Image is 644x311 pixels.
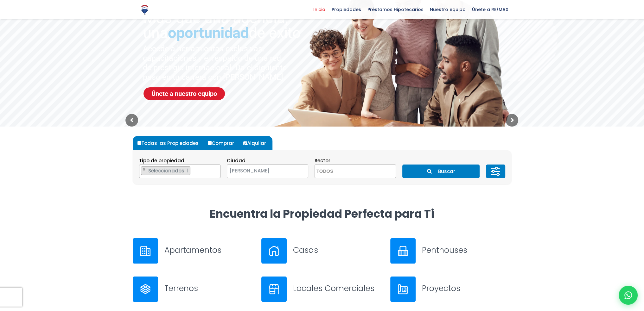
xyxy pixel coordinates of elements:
[402,165,480,178] button: Buscar
[364,5,427,14] span: Préstamos Hipotecarios
[261,277,383,302] a: Locales Comerciales
[206,136,240,150] label: Comprar
[315,157,330,164] span: Sector
[261,238,383,264] a: Casas
[210,206,434,221] strong: Encuentra la Propiedad Perfecta para Ti
[141,167,147,172] button: Remove item
[208,141,212,145] input: Comprar
[139,165,143,178] textarea: Search
[227,165,308,178] span: CRISTÓBAL
[242,136,272,150] label: Alquilar
[298,169,302,174] span: ×
[164,283,254,294] h3: Terrenos
[137,141,141,145] input: Todas las Propiedades
[214,167,217,172] span: ×
[139,4,150,15] img: Logo de REMAX
[292,166,302,177] button: Remove all items
[148,167,190,174] span: Seleccionados: 1
[293,245,383,256] h3: Casas
[390,277,512,302] a: Proyectos
[390,238,512,264] a: Penthouses
[141,166,190,175] li: TERRENO
[422,283,512,294] h3: Proyectos
[328,5,364,14] span: Propiedades
[168,24,249,41] span: oportunidad
[427,5,469,14] span: Nuestro equipo
[143,44,288,82] sr7-txt: Accede a herramientas exclusivas, capacitaciones y el respaldo de una red de prestigio internacio...
[133,277,254,302] a: Terrenos
[422,245,512,256] h3: Penthouses
[213,166,217,173] button: Remove all items
[310,5,328,14] span: Inicio
[143,167,146,172] span: ×
[164,245,254,256] h3: Apartamentos
[293,283,383,294] h3: Locales Comerciales
[139,157,184,164] span: Tipo de propiedad
[133,238,254,264] a: Apartamentos
[469,5,512,14] span: Únete a RE/MAX
[315,165,376,178] textarea: Search
[227,157,245,164] span: Ciudad
[143,10,312,40] sr7-txt: Más que una agencia, una de éxito
[143,87,225,100] a: Únete a nuestro equipo
[136,136,205,150] label: Todas las Propiedades
[227,166,292,175] span: CRISTÓBAL
[243,141,247,145] input: Alquilar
